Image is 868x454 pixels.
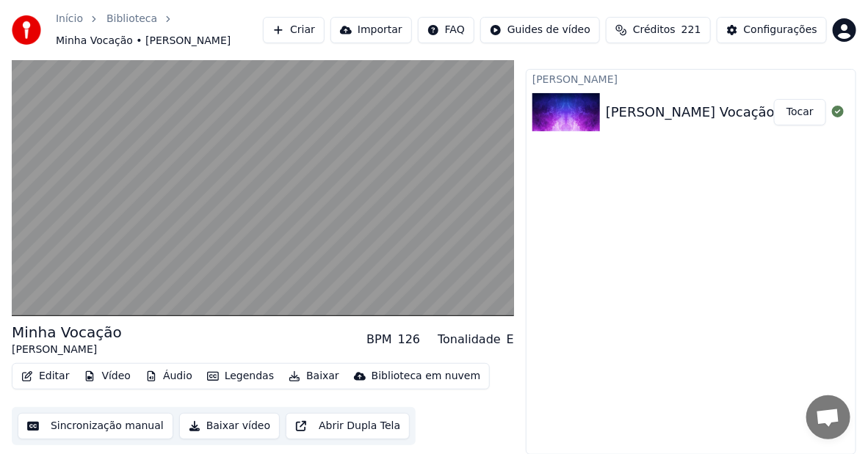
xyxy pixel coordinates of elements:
div: Minha Vocação [12,322,122,343]
button: FAQ [418,17,474,43]
span: Minha Vocação • [PERSON_NAME] [56,34,231,48]
button: Abrir Dupla Tela [286,413,410,439]
button: Criar [263,17,325,43]
span: 221 [681,23,701,37]
button: Sincronização manual [18,413,173,439]
div: 126 [398,331,421,348]
button: Créditos221 [606,17,711,43]
div: Biblioteca em nuvem [372,369,481,384]
div: [PERSON_NAME] [12,343,122,357]
img: youka [12,15,41,45]
div: BPM [366,331,391,348]
button: Áudio [140,366,198,387]
button: Configurações [717,17,827,43]
button: Editar [15,366,75,387]
div: Configurações [744,23,817,37]
div: Tonalidade [438,331,501,348]
button: Vídeo [78,366,137,387]
a: Bate-papo aberto [806,395,850,439]
button: Guides de vídeo [480,17,600,43]
button: Baixar vídeo [179,413,280,439]
span: Créditos [633,23,676,37]
a: Biblioteca [106,12,157,26]
button: Legendas [201,366,280,387]
nav: breadcrumb [56,12,263,48]
a: Início [56,12,83,26]
div: [PERSON_NAME] [527,70,856,87]
button: Baixar [283,366,345,387]
div: E [507,331,514,348]
div: [PERSON_NAME] Vocação [606,102,775,122]
button: Importar [330,17,412,43]
button: Tocar [774,99,826,125]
